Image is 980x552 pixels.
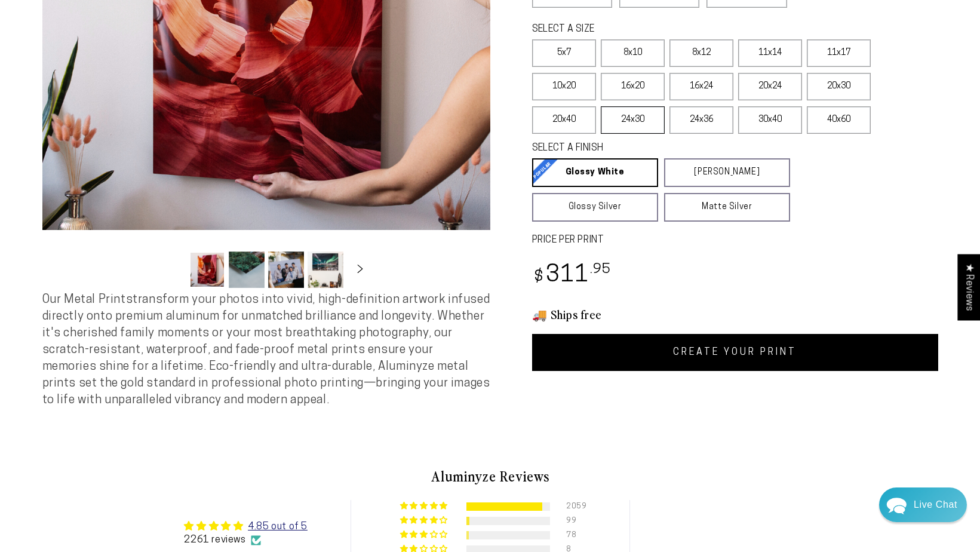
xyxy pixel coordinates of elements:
label: 20x40 [532,106,596,134]
div: Average rating is 4.85 stars [184,519,307,533]
div: 2059 [566,502,580,511]
span: Our Metal Prints transform your photos into vivid, high-definition artwork infused directly onto ... [42,294,490,406]
legend: SELECT A SIZE [532,23,771,36]
button: Slide right [347,256,373,283]
label: 20x24 [738,73,802,100]
div: 3% (78) reviews with 3 star rating [400,530,450,539]
button: Slide left [159,256,186,283]
h2: Aluminyze Reviews [142,466,839,486]
div: Chat widget toggle [879,487,967,522]
div: 91% (2059) reviews with 5 star rating [400,502,450,511]
div: Click to open Judge.me floating reviews tab [957,254,980,320]
label: 16x24 [669,73,733,100]
a: Glossy White [532,158,658,187]
a: 4.85 out of 5 [248,522,308,532]
span: $ [534,269,544,286]
label: 8x12 [669,39,733,67]
button: Load image 1 in gallery view [189,252,225,288]
img: Verified Checkmark [251,535,261,545]
label: 5x7 [532,39,596,67]
label: 10x20 [532,73,596,100]
legend: SELECT A FINISH [532,142,761,155]
label: 11x17 [807,39,871,67]
label: 30x40 [738,106,802,134]
a: Matte Silver [664,193,790,222]
label: 24x36 [669,106,733,134]
label: 11x14 [738,39,802,67]
div: 2261 reviews [184,533,307,547]
a: Glossy Silver [532,193,658,222]
bdi: 311 [532,264,612,287]
div: 4% (99) reviews with 4 star rating [400,516,450,525]
label: 8x10 [601,39,665,67]
div: Contact Us Directly [914,487,957,522]
label: 40x60 [807,106,871,134]
h3: 🚚 Ships free [532,306,938,322]
sup: .95 [590,263,612,277]
label: 16x20 [601,73,665,100]
button: Load image 4 in gallery view [308,252,343,288]
label: PRICE PER PRINT [532,234,938,247]
div: 99 [566,517,580,525]
button: Load image 3 in gallery view [268,252,304,288]
a: [PERSON_NAME] [664,158,790,187]
label: 20x30 [807,73,871,100]
a: CREATE YOUR PRINT [532,334,938,371]
label: 24x30 [601,106,665,134]
div: 78 [566,531,580,539]
button: Load image 2 in gallery view [229,252,265,288]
